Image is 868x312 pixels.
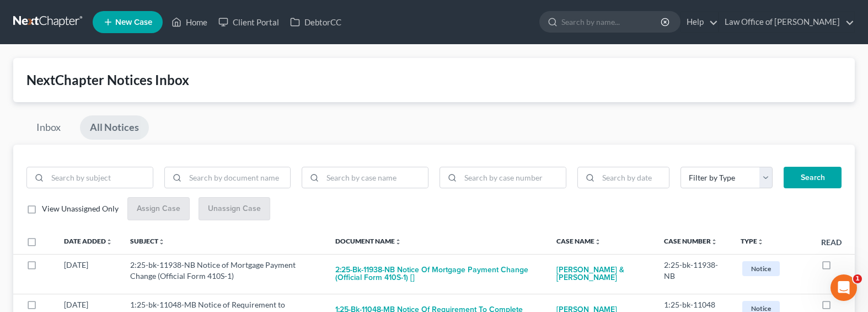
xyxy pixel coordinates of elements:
[831,274,857,301] iframe: Intercom live chat
[561,12,662,32] input: Search by name...
[64,237,112,245] a: Date Addedunfold_more
[335,260,539,289] button: 2:25-bk-11938-NB Notice of Mortgage Payment Change (Official Form 410S-1) []
[335,237,401,245] a: Document Nameunfold_more
[741,237,764,245] a: Typeunfold_more
[115,18,152,27] span: New Case
[47,167,153,188] input: Search by subject
[42,204,119,213] span: View Unassigned Only
[784,167,842,189] button: Search
[655,254,732,294] td: 2:25-bk-11938-NB
[166,12,213,32] a: Home
[741,260,803,278] a: Notice
[55,254,121,294] td: [DATE]
[121,254,326,294] td: 2:25-bk-11938-NB Notice of Mortgage Payment Change (Official Form 410S-1)
[719,12,854,32] a: Law Office of [PERSON_NAME]
[26,115,71,140] a: Inbox
[26,71,842,89] div: NextChapter Notices Inbox
[395,239,401,245] i: unfold_more
[664,237,717,245] a: Case Numberunfold_more
[285,12,347,32] a: DebtorCC
[213,12,285,32] a: Client Portal
[158,239,165,245] i: unfold_more
[757,239,764,245] i: unfold_more
[556,237,601,245] a: Case Nameunfold_more
[711,239,717,245] i: unfold_more
[598,167,669,188] input: Search by date
[594,239,601,245] i: unfold_more
[323,167,428,188] input: Search by case name
[80,115,149,140] a: All Notices
[460,167,566,188] input: Search by case number
[821,236,842,248] label: Read
[106,239,112,245] i: unfold_more
[130,237,165,245] a: Subjectunfold_more
[556,260,646,289] a: [PERSON_NAME] & [PERSON_NAME]
[185,167,291,188] input: Search by document name
[853,274,862,283] span: 1
[742,261,780,276] span: Notice
[681,12,718,32] a: Help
